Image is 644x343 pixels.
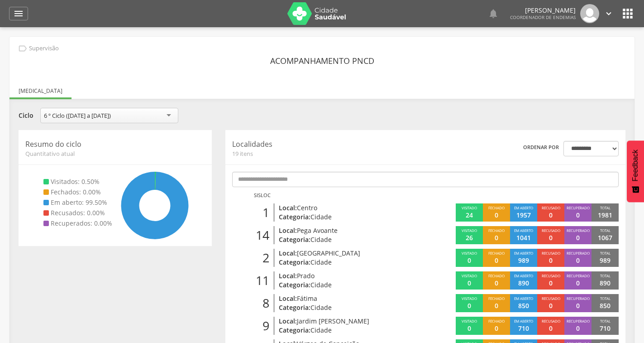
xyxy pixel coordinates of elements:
p: 0 [576,324,580,333]
p: 890 [518,279,529,288]
p: 0 [549,256,553,265]
span: Cidade [310,213,332,221]
span: 19 itens [232,150,398,158]
span: Fechado [488,251,505,256]
span: Em aberto [514,205,533,210]
p: Categoria: [279,303,407,312]
span: Recusado [542,296,560,301]
p: 989 [518,256,529,265]
p: Localidades [232,139,398,150]
header: Acompanhamento PNCD [270,53,374,69]
p: Categoria: [279,235,407,244]
p: 0 [495,301,498,310]
span: Visitado [462,296,477,301]
span: Recusado [542,228,560,233]
span: Total [600,273,611,278]
span: Cidade [310,235,332,244]
p: 0 [576,233,580,242]
p: 0 [495,324,498,333]
p: 0 [576,279,580,288]
span: Total [600,228,611,233]
span: Jardim [PERSON_NAME] [297,317,369,325]
a:  [9,7,28,20]
span: Fechado [488,228,505,233]
label: Ciclo [19,111,33,120]
i:  [488,8,499,19]
p: 26 [466,233,473,242]
li: Fechados: 0.00% [43,188,112,197]
span: Recuperado [567,228,590,233]
span: Feedback [631,150,639,181]
span: [GEOGRAPHIC_DATA] [297,249,360,257]
p: 989 [600,256,611,265]
p: 0 [467,279,471,288]
span: Total [600,319,611,324]
p: 0 [549,324,553,333]
span: Recusado [542,319,560,324]
p: Supervisão [29,45,59,52]
p: 1041 [516,233,531,242]
p: 1957 [516,211,531,220]
label: Ordenar por [523,144,559,151]
span: Quantitativo atual [25,150,205,158]
p: 0 [576,256,580,265]
p: Local: [279,317,407,326]
p: Local: [279,294,407,303]
span: Visitado [462,273,477,278]
p: 0 [576,211,580,220]
a:  [488,4,499,23]
span: Visitado [462,251,477,256]
i:  [18,43,28,53]
i:  [604,9,614,19]
span: Fechado [488,296,505,301]
i:  [13,8,24,19]
p: 0 [549,211,553,220]
p: 1067 [598,233,612,242]
span: Coordenador de Endemias [510,14,576,20]
span: Recuperado [567,251,590,256]
p: 24 [466,211,473,220]
p: 0 [549,301,553,310]
p: 0 [495,233,498,242]
span: Em aberto [514,251,533,256]
p: Categoria: [279,280,407,290]
p: 1981 [598,211,612,220]
p: Categoria: [279,213,407,222]
span: Fechado [488,205,505,210]
span: 11 [256,272,269,290]
span: Visitado [462,228,477,233]
p: 0 [549,279,553,288]
p: Local: [279,271,407,280]
p: 0 [467,324,471,333]
span: Fátima [297,294,317,303]
p: Categoria: [279,326,407,335]
span: Em aberto [514,273,533,278]
p: 890 [600,279,611,288]
span: 14 [256,227,269,244]
span: Fechado [488,273,505,278]
p: Local: [279,226,407,235]
p: 0 [495,256,498,265]
p: Sisloc [254,192,271,199]
span: 9 [262,317,269,335]
li: Em aberto: 99.50% [43,198,112,207]
p: [PERSON_NAME] [510,7,576,14]
p: Categoria: [279,258,407,267]
span: Em aberto [514,228,533,233]
span: Cidade [310,280,332,289]
p: 0 [576,301,580,310]
span: 8 [262,295,269,312]
a:  [604,4,614,23]
p: 0 [495,279,498,288]
span: Fechado [488,319,505,324]
span: Recuperado [567,205,590,210]
p: Local: [279,203,407,213]
span: Pega Avoante [297,226,338,235]
li: Recuperados: 0.00% [43,219,112,228]
li: Recusados: 0.00% [43,208,112,217]
li: Visitados: 0.50% [43,177,112,186]
p: 0 [467,301,471,310]
span: Visitado [462,205,477,210]
span: Total [600,296,611,301]
p: 710 [518,324,529,333]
